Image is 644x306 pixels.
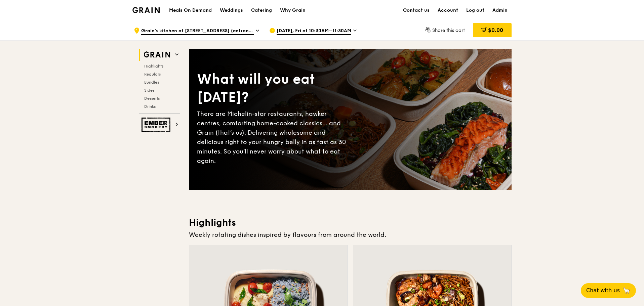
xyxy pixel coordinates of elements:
span: $0.00 [488,27,503,33]
span: Chat with us [586,287,620,295]
a: Weddings [216,0,247,20]
a: Account [434,0,462,20]
img: Ember Smokery web logo [142,118,172,132]
h1: Meals On Demand [169,7,212,14]
span: Bundles [144,80,159,85]
span: Drinks [144,104,156,109]
div: There are Michelin-star restaurants, hawker centres, comforting home-cooked classics… and Grain (... [197,109,350,166]
div: What will you eat [DATE]? [197,70,350,106]
div: Weekly rotating dishes inspired by flavours from around the world. [189,230,512,239]
button: Chat with us🦙 [581,283,636,298]
a: Log out [462,0,488,20]
div: Catering [251,0,272,20]
a: Why Grain [276,0,310,20]
span: Regulars [144,72,161,77]
div: Why Grain [280,0,306,20]
span: Sides [144,88,154,93]
span: 🦙 [622,287,631,295]
span: Desserts [144,96,160,101]
img: Grain web logo [142,49,172,61]
div: Weddings [220,0,243,20]
a: Catering [247,0,276,20]
span: Grain's kitchen at [STREET_ADDRESS] (entrance along [PERSON_NAME][GEOGRAPHIC_DATA]) [141,28,254,35]
img: Grain [132,7,160,13]
span: Share this cart [432,28,465,33]
h3: Highlights [189,217,512,229]
span: Highlights [144,64,163,69]
span: [DATE], Fri at 10:30AM–11:30AM [277,28,351,35]
a: Contact us [399,0,434,20]
a: Admin [488,0,512,20]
